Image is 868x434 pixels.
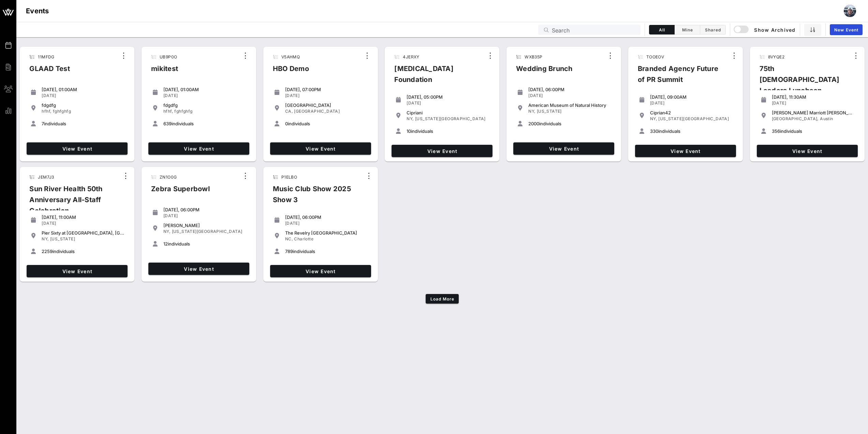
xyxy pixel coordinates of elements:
[407,94,490,100] div: [DATE], 05:00PM
[42,121,125,126] div: individuals
[650,116,657,121] span: NY,
[537,109,562,114] span: [US_STATE]
[285,230,368,236] div: The Revelry [GEOGRAPHIC_DATA]
[650,128,658,134] span: 330
[163,121,172,126] span: 639
[415,116,486,121] span: [US_STATE][GEOGRAPHIC_DATA]
[772,110,855,115] div: [PERSON_NAME] Marriott [PERSON_NAME]
[38,54,54,59] span: 11MFDG
[772,116,819,121] span: [GEOGRAPHIC_DATA],
[42,230,125,236] div: Pier Sixty at [GEOGRAPHIC_DATA], [GEOGRAPHIC_DATA] in [GEOGRAPHIC_DATA]
[285,214,368,220] div: [DATE], 06:00PM
[704,27,721,32] span: Shared
[649,25,675,34] button: All
[29,268,125,274] span: View Event
[27,142,128,155] a: View Event
[285,121,368,126] div: individuals
[281,54,300,59] span: V5AHMQ
[735,26,795,34] span: Show Archived
[407,128,411,134] span: 10
[146,63,183,80] div: mikitest
[285,249,293,254] span: 789
[525,54,542,59] span: WXB35P
[394,148,490,154] span: View Event
[389,63,484,90] div: [MEDICAL_DATA] Foundation
[42,102,125,108] div: fdgdfg
[528,121,539,126] span: 2000
[160,174,177,180] span: ZN1O0G
[285,221,368,226] div: [DATE]
[700,25,726,34] button: Shared
[407,128,490,134] div: individuals
[163,241,168,247] span: 12
[42,87,125,92] div: [DATE], 01:00AM
[42,221,125,226] div: [DATE]
[38,174,54,180] span: JEM7J3
[772,94,855,100] div: [DATE], 11:30AM
[42,236,49,241] span: NY,
[511,63,578,80] div: Wedding Brunch
[650,128,733,134] div: individuals
[285,93,368,98] div: [DATE]
[513,142,614,155] a: View Event
[679,27,696,32] span: Mine
[148,142,249,155] a: View Event
[528,109,535,114] span: NY,
[163,87,247,92] div: [DATE], 01:00AM
[820,116,833,121] span: Austin
[528,93,612,98] div: [DATE]
[285,249,368,254] div: individuals
[658,116,729,121] span: [US_STATE][GEOGRAPHIC_DATA]
[42,214,125,220] div: [DATE], 11:00AM
[50,236,75,241] span: [US_STATE]
[760,148,855,154] span: View Event
[24,183,120,222] div: Sun River Health 50th Anniversary All-Staff Celebration
[148,263,249,275] a: View Event
[26,5,49,16] h1: Events
[675,25,700,34] button: Mine
[834,27,858,32] span: New Event
[772,100,855,106] div: [DATE]
[392,145,492,157] a: View Event
[273,268,368,274] span: View Event
[632,63,729,90] div: Branded Agency Future of PR Summit
[151,266,247,272] span: View Event
[407,110,490,115] div: Cipriani
[294,109,340,114] span: [GEOGRAPHIC_DATA]
[757,145,858,157] a: View Event
[650,94,733,100] div: [DATE], 09:00AM
[285,236,293,241] span: NC,
[267,183,363,211] div: Music Club Show 2025 Show 3
[267,63,314,80] div: HBO Demo
[285,102,368,108] div: [GEOGRAPHIC_DATA]
[42,93,125,98] div: [DATE]
[528,102,612,108] div: American Museum of Natural History
[294,236,313,241] span: Charlotte
[830,24,863,35] a: New Event
[768,54,784,59] span: 8VYQE2
[163,223,247,228] div: [PERSON_NAME]
[426,294,459,304] button: Load More
[163,207,247,212] div: [DATE], 06:00PM
[270,142,371,155] a: View Event
[772,128,855,134] div: individuals
[772,128,780,134] span: 356
[430,296,455,302] span: Load More
[163,109,173,114] span: hfhf,
[151,146,247,152] span: View Event
[29,146,125,152] span: View Event
[163,241,247,247] div: individuals
[42,121,44,126] span: 7
[53,109,71,114] span: fghfghfg
[42,249,53,254] span: 2259
[163,102,247,108] div: fdgdfg
[650,110,733,115] div: Ciprian42
[407,100,490,106] div: [DATE]
[646,54,664,59] span: TOOEOV
[24,63,75,80] div: GLAAD Test
[285,87,368,92] div: [DATE], 07:00PM
[285,121,288,126] span: 0
[163,213,247,219] div: [DATE]
[27,265,128,277] a: View Event
[172,229,242,234] span: [US_STATE][GEOGRAPHIC_DATA]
